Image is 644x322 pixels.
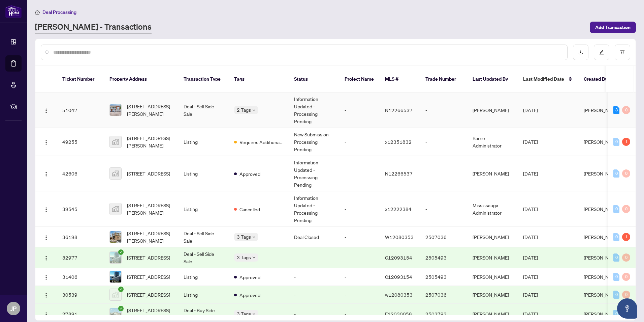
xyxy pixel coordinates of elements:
[622,106,630,114] div: 0
[420,66,467,92] th: Trade Number
[110,136,121,147] img: thumbnail-img
[178,66,229,92] th: Transaction Type
[43,207,49,212] img: Logo
[104,66,178,92] th: Property Address
[43,275,49,280] img: Logo
[613,205,619,213] div: 0
[622,273,630,281] div: 0
[252,235,256,239] span: down
[229,66,289,92] th: Tags
[339,66,380,92] th: Project Name
[339,92,380,128] td: -
[385,292,413,298] span: w12080353
[594,45,609,60] button: edit
[127,170,170,177] span: [STREET_ADDRESS]
[584,139,620,145] span: [PERSON_NAME]
[178,247,229,268] td: Deal - Sell Side Sale
[289,227,339,247] td: Deal Closed
[57,268,104,286] td: 31406
[584,170,620,177] span: [PERSON_NAME]
[41,204,52,214] button: Logo
[617,298,637,319] button: Open asap
[118,249,124,255] span: check-circle
[420,247,467,268] td: 2505493
[622,233,630,241] div: 1
[385,206,412,212] span: x12222384
[385,170,413,177] span: N12266537
[385,274,412,280] span: C12093154
[57,286,104,304] td: 30539
[385,234,414,240] span: W12080353
[41,252,52,263] button: Logo
[57,247,104,268] td: 32977
[339,128,380,156] td: -
[584,206,620,212] span: [PERSON_NAME]
[110,289,121,300] img: thumbnail-img
[127,254,170,261] span: [STREET_ADDRESS]
[420,156,467,191] td: -
[420,92,467,128] td: -
[613,138,619,146] div: 0
[41,308,52,319] button: Logo
[467,191,518,227] td: Mississauga Administrator
[252,312,256,316] span: down
[289,92,339,128] td: Information Updated - Processing Pending
[613,169,619,178] div: 0
[420,268,467,286] td: 2505493
[467,92,518,128] td: [PERSON_NAME]
[467,128,518,156] td: Barrie Administrator
[110,231,121,243] img: thumbnail-img
[599,50,604,55] span: edit
[43,256,49,261] img: Logo
[110,308,121,320] img: thumbnail-img
[523,311,538,317] span: [DATE]
[57,191,104,227] td: 39545
[289,128,339,156] td: New Submission - Processing Pending
[613,273,619,281] div: 0
[385,254,412,261] span: C12093154
[622,138,630,146] div: 1
[41,168,52,179] button: Logo
[110,271,121,283] img: thumbnail-img
[584,234,620,240] span: [PERSON_NAME]
[385,139,412,145] span: x12351832
[523,107,538,113] span: [DATE]
[178,156,229,191] td: Listing
[289,156,339,191] td: Information Updated - Processing Pending
[578,50,583,55] span: download
[110,252,121,263] img: thumbnail-img
[178,268,229,286] td: Listing
[57,156,104,191] td: 42606
[127,306,173,321] span: [STREET_ADDRESS][PERSON_NAME][PERSON_NAME]
[127,291,170,298] span: [STREET_ADDRESS]
[339,227,380,247] td: -
[252,108,256,112] span: down
[339,191,380,227] td: -
[584,292,620,298] span: [PERSON_NAME]
[239,291,260,299] span: Approved
[178,227,229,247] td: Deal - Sell Side Sale
[523,254,538,261] span: [DATE]
[339,247,380,268] td: -
[622,205,630,213] div: 0
[380,66,420,92] th: MLS #
[110,104,121,116] img: thumbnail-img
[584,107,620,113] span: [PERSON_NAME]
[289,66,339,92] th: Status
[239,170,260,178] span: Approved
[523,206,538,212] span: [DATE]
[237,253,251,261] span: 3 Tags
[622,169,630,178] div: 0
[620,50,625,55] span: filter
[467,227,518,247] td: [PERSON_NAME]
[127,134,173,149] span: [STREET_ADDRESS][PERSON_NAME]
[178,191,229,227] td: Listing
[110,168,121,179] img: thumbnail-img
[42,9,76,15] span: Deal Processing
[622,253,630,262] div: 0
[35,21,152,33] a: [PERSON_NAME] - Transactions
[41,105,52,115] button: Logo
[289,268,339,286] td: -
[178,128,229,156] td: Listing
[289,247,339,268] td: -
